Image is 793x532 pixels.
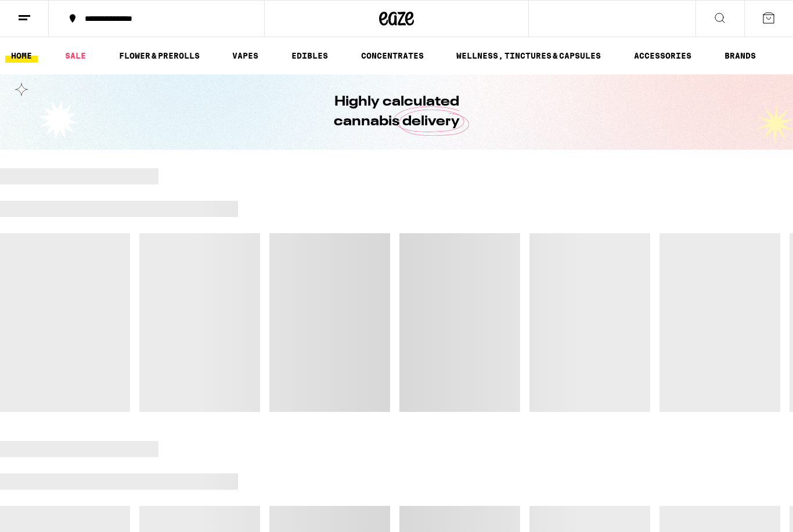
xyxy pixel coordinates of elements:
[5,49,38,63] a: HOME
[301,92,492,132] h1: Highly calculated cannabis delivery
[628,49,697,63] a: ACCESSORIES
[286,49,334,63] a: EDIBLES
[719,49,762,63] a: BRANDS
[226,49,264,63] a: VAPES
[450,49,607,63] a: WELLNESS, TINCTURES & CAPSULES
[355,49,430,63] a: CONCENTRATES
[113,49,206,63] a: FLOWER & PREROLLS
[59,49,92,63] a: SALE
